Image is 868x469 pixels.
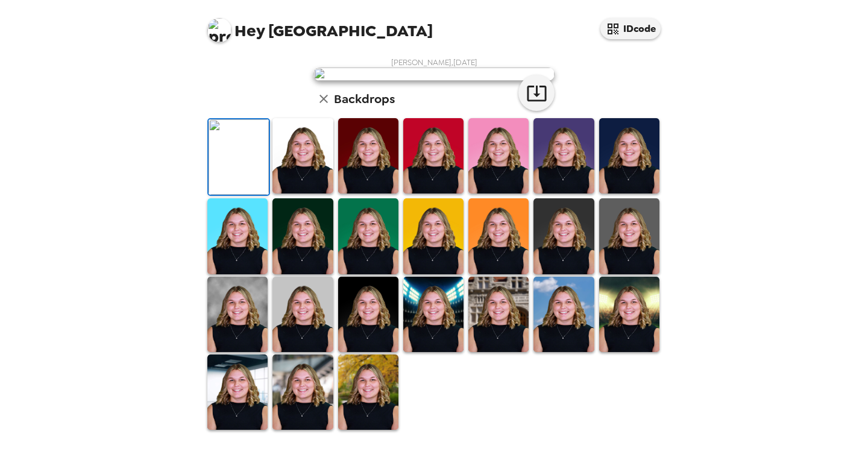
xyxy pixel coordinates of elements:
button: IDcode [600,18,661,39]
img: profile pic [207,18,231,42]
img: Original [209,119,269,195]
span: [PERSON_NAME] , [DATE] [391,57,477,68]
h6: Backdrops [334,89,395,109]
img: user [313,68,555,81]
span: [GEOGRAPHIC_DATA] [207,12,433,39]
span: Hey [234,20,265,42]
